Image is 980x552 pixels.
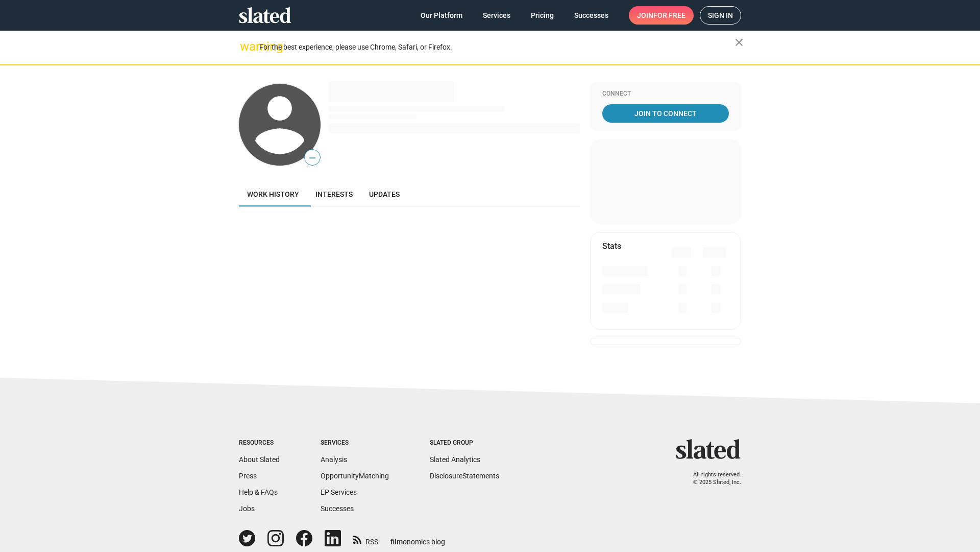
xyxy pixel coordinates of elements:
span: Successes [574,6,608,25]
a: Join To Connect [602,104,729,123]
div: For the best experience, please use Chrome, Safari, or Firefox. [259,40,735,54]
span: Work history [247,190,299,198]
div: Slated Group [430,439,499,447]
span: Pricing [531,6,554,25]
a: Services [475,6,519,25]
span: for free [653,6,685,25]
a: Joinfor free [629,6,694,25]
span: — [305,151,320,165]
a: Press [239,472,257,480]
mat-icon: warning [240,40,252,53]
a: RSS [353,531,378,547]
div: Connect [602,90,729,98]
mat-icon: close [733,36,745,49]
a: Updates [361,182,408,206]
a: Our Platform [412,6,471,25]
span: film [390,538,403,546]
div: Resources [239,439,280,447]
a: Jobs [239,504,255,513]
a: Successes [321,504,354,513]
span: Join To Connect [604,104,727,123]
span: Our Platform [421,6,462,25]
a: filmonomics blog [390,529,445,547]
a: Analysis [321,455,347,464]
span: Sign in [708,7,733,24]
a: Interests [307,182,361,206]
span: Join [637,6,685,25]
a: OpportunityMatching [321,472,389,480]
a: EP Services [321,488,357,496]
a: Pricing [523,6,562,25]
a: DisclosureStatements [430,472,499,480]
a: Successes [566,6,617,25]
a: Sign in [700,6,741,25]
a: Slated Analytics [430,455,480,464]
p: All rights reserved. © 2025 Slated, Inc. [682,471,741,486]
a: Help & FAQs [239,488,278,496]
span: Interests [315,190,353,198]
div: Services [321,439,389,447]
mat-card-title: Stats [602,241,621,251]
span: Updates [369,190,400,198]
a: About Slated [239,455,280,464]
span: Services [483,6,510,25]
a: Work history [239,182,307,206]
